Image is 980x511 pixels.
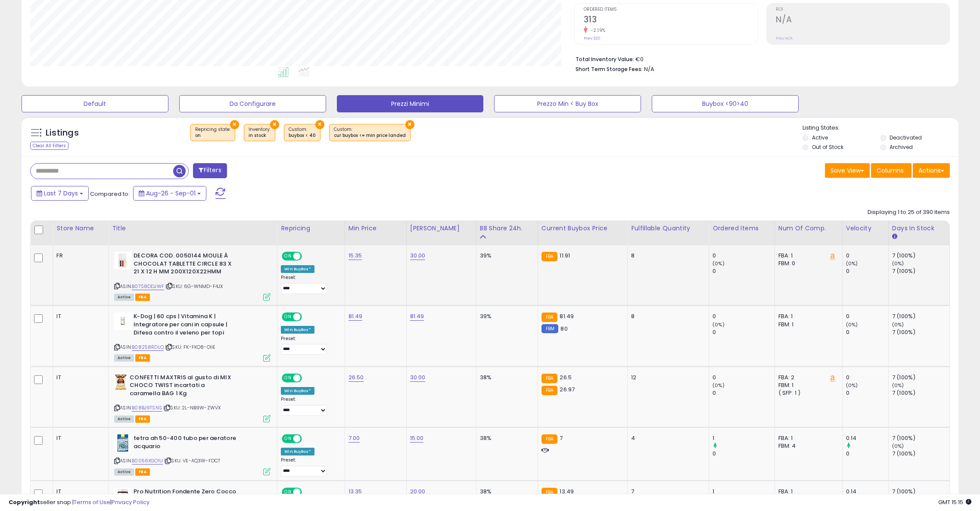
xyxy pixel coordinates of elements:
span: Aug-26 - Sep-01 [146,189,196,198]
div: ASIN: [114,252,271,300]
div: Velocity [846,224,885,233]
span: 11.91 [560,251,570,260]
div: 0 [846,389,888,397]
small: Prev: 320 [584,36,600,41]
div: 39% [480,313,531,320]
div: Repricing [281,224,341,233]
p: Listing States: [803,124,958,132]
div: Ordered Items [712,224,771,233]
div: [PERSON_NAME] [410,224,473,233]
span: Last 7 Days [44,189,78,198]
small: (0%) [892,260,904,267]
span: 7 [560,434,563,442]
small: (0%) [712,260,725,267]
div: 0 [712,389,775,397]
div: IT [56,313,102,320]
b: tetra ah 50-400 tubo per aeratore acquario [134,434,238,452]
div: ASIN: [114,374,271,421]
small: FBA [541,313,557,322]
span: | SKU: FK-FKO8-OIIE [165,344,215,350]
div: Fulfillable Quantity [631,224,705,233]
button: × [270,120,279,129]
div: Num of Comp. [778,224,839,233]
button: Default [22,95,168,112]
small: FBA [541,252,557,261]
span: Custom: [289,126,316,139]
small: (0%) [892,382,904,389]
div: IT [56,374,102,381]
b: Short Term Storage Fees: [576,65,643,73]
div: FBA: 1 [778,313,836,320]
span: Repricing state : [195,126,230,139]
span: OFF [301,435,314,443]
div: 0 [712,450,775,458]
span: ROI [776,7,949,12]
div: Preset: [281,336,338,355]
div: FBA: 1 [778,434,836,442]
div: ( SFP: 1 ) [778,389,836,397]
img: 51HqeWrhOGL._SL40_.jpg [114,434,131,452]
div: FBA: 1 [778,252,836,260]
span: OFF [301,253,314,260]
div: 0.14 [846,434,888,442]
span: Compared to: [90,190,130,198]
strong: Copyright [9,498,40,506]
b: Total Inventory Value: [576,56,634,63]
span: | SKU: VE-AQ3W-FDCT [164,457,220,464]
a: 26.50 [348,373,364,382]
span: 81.49 [560,312,574,320]
a: 81.49 [410,312,424,321]
b: DECORA COD. 0050144 MOULE À CHOCOLAT TABLETTE CIRCLE 83 X 21 X 12 H MM 200X120X22HMM [134,252,238,278]
div: 1 [712,434,775,442]
button: Last 7 Days [31,186,89,201]
div: Preset: [281,275,338,294]
a: B0056XGO1U [132,457,163,465]
div: 0 [846,267,888,275]
div: Current Buybox Price [541,224,624,233]
span: | SKU: 2L-NB9W-ZWVX [163,404,221,411]
a: 15.35 [348,251,362,260]
div: Displaying 1 to 25 of 390 items [868,208,950,217]
small: (0%) [846,260,858,267]
button: Columns [871,163,912,178]
div: 0 [712,267,775,275]
div: Days In Stock [892,224,946,233]
div: Store Name [56,224,105,233]
span: FBA [135,294,150,301]
div: 0 [846,374,888,381]
button: Aug-26 - Sep-01 [133,186,206,201]
div: 0 [712,252,775,260]
div: 8 [631,313,702,320]
span: FBA [135,415,150,423]
span: ON [283,313,293,321]
a: Terms of Use [74,498,110,506]
small: FBA [541,434,557,444]
small: -2.19% [588,27,606,34]
div: Title [112,224,274,233]
h2: N/A [776,15,949,26]
div: ASIN: [114,434,271,474]
span: 80 [560,325,567,333]
span: 26.5 [560,373,572,381]
a: B07S8DDJWF [132,283,164,290]
button: Save View [825,163,870,178]
div: 0 [846,313,888,320]
div: FBM: 1 [778,321,836,328]
div: Clear All Filters [30,142,68,150]
h2: 313 [584,15,757,26]
div: IT [56,434,102,442]
div: 7 (100%) [892,450,949,458]
button: Actions [913,163,950,178]
small: FBA [541,374,557,383]
small: (0%) [712,321,725,328]
div: Min Price [348,224,403,233]
span: Columns [877,166,904,175]
div: FBM: 0 [778,260,836,267]
div: 7 (100%) [892,313,949,320]
span: All listings currently available for purchase on Amazon [114,468,134,476]
div: FBM: 4 [778,442,836,450]
button: × [315,120,324,129]
div: Win BuyBox * [281,265,314,273]
label: Active [812,134,828,141]
span: ON [283,374,293,381]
